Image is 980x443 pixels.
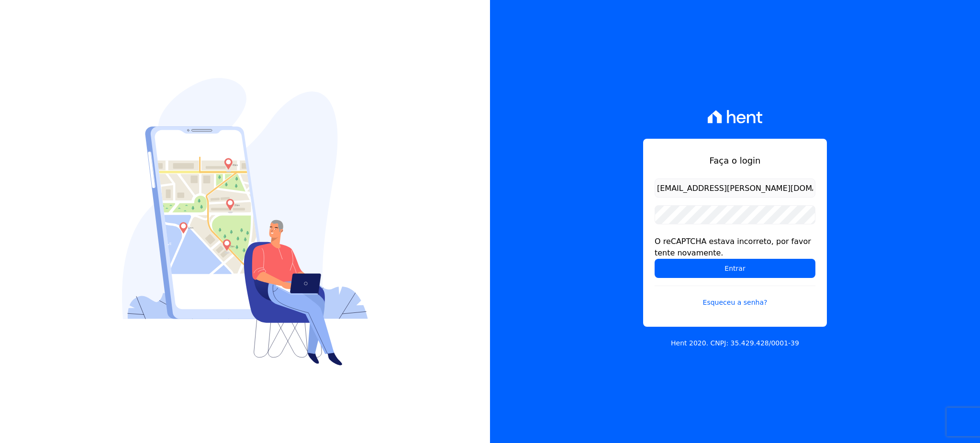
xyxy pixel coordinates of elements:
img: Login [122,78,368,365]
p: Hent 2020. CNPJ: 35.429.428/0001-39 [671,338,799,348]
a: Esqueceu a senha? [655,286,815,308]
input: Email [655,178,815,198]
div: O reCAPTCHA estava incorreto, por favor tente novamente. [655,236,815,259]
h1: Faça o login [655,154,815,167]
input: Entrar [655,259,815,278]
